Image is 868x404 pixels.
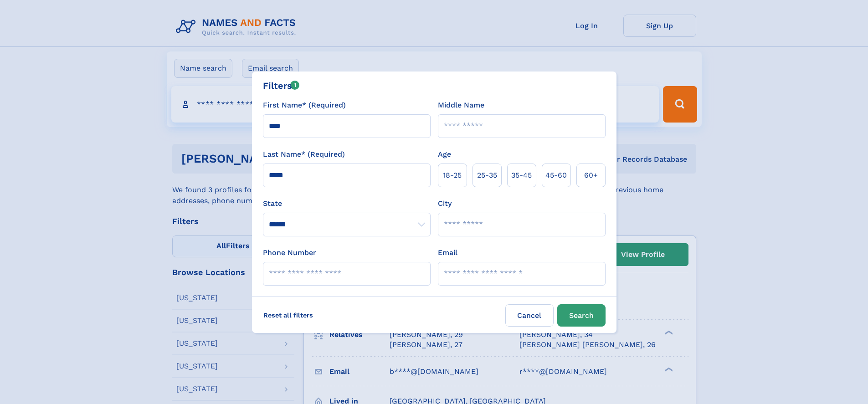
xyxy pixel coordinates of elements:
div: Filters [263,79,300,92]
label: Phone Number [263,247,316,258]
span: 25‑35 [477,170,497,181]
span: 18‑25 [443,170,462,181]
label: State [263,198,431,209]
label: Email [438,247,457,258]
button: Search [557,304,606,327]
label: Age [438,149,451,160]
label: Cancel [505,304,554,327]
label: Middle Name [438,100,484,111]
label: Reset all filters [257,304,319,326]
label: Last Name* (Required) [263,149,345,160]
span: 45‑60 [545,170,567,181]
span: 35‑45 [511,170,532,181]
label: First Name* (Required) [263,100,346,111]
span: 60+ [584,170,598,181]
label: City [438,198,452,209]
